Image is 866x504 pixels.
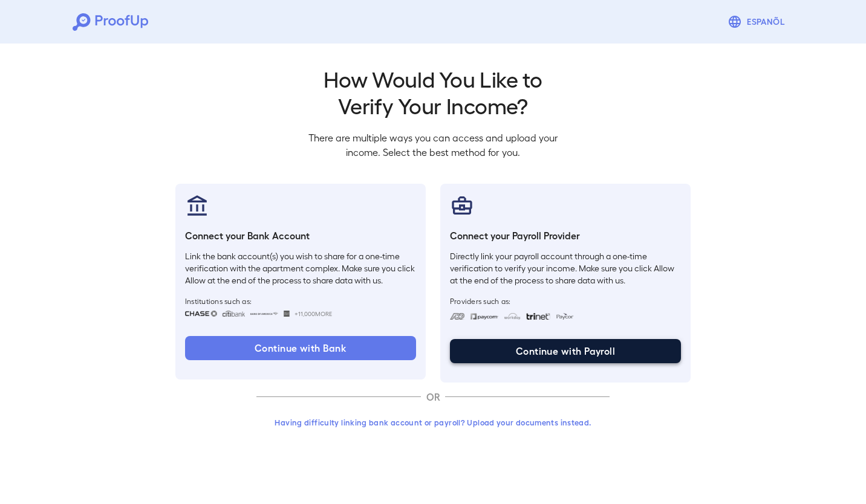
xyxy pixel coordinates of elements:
[299,131,567,160] p: There are multiple ways you can access and upload your income. Select the best method for you.
[185,311,217,317] img: chase.svg
[185,228,416,243] h6: Connect your Bank Account
[504,313,521,320] img: workday.svg
[299,65,567,118] h2: How Would You Like to Verify Your Income?
[250,311,279,317] img: bankOfAmerica.svg
[295,309,332,318] span: +11,000 More
[723,10,793,34] button: Espanõl
[526,313,550,320] img: trinet.svg
[555,313,574,320] img: paycon.svg
[284,311,290,317] img: wellsfargo.svg
[256,412,610,433] button: Having difficulty linking bank account or payroll? Upload your documents instead.
[450,313,465,320] img: adp.svg
[470,313,499,320] img: paycom.svg
[185,336,416,360] button: Continue with Bank
[185,193,209,218] img: bankAccount.svg
[421,390,445,404] p: OR
[450,193,474,218] img: payrollProvider.svg
[450,228,681,243] h6: Connect your Payroll Provider
[185,250,416,286] p: Link the bank account(s) you wish to share for a one-time verification with the apartment complex...
[185,296,416,306] span: Institutions such as:
[450,250,681,286] p: Directly link your payroll account through a one-time verification to verify your income. Make su...
[222,311,245,317] img: citibank.svg
[450,339,681,363] button: Continue with Payroll
[450,296,681,306] span: Providers such as:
